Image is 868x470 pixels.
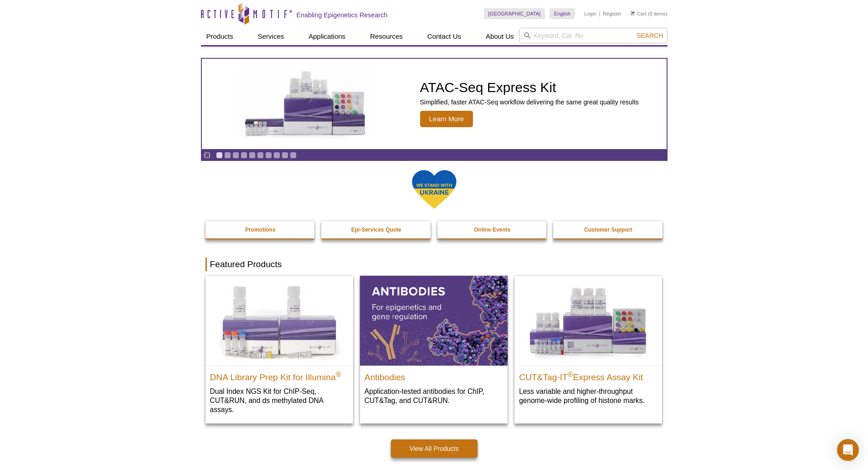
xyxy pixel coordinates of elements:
[584,10,596,17] a: Login
[360,276,508,414] a: All Antibodies Antibodies Application-tested antibodies for ChIP, CUT&Tag, and CUT&RUN.
[249,152,256,159] a: Go to slide 5
[519,387,657,405] p: Less variable and higher-throughput genome-wide profiling of histone marks​.
[205,258,663,271] h2: Featured Products
[297,11,388,19] h2: Enabling Epigenetics Research
[391,439,478,458] a: View All Products
[514,276,662,365] img: CUT&Tag-IT® Express Assay Kit
[210,387,349,414] p: Dual Index NGS Kit for ChIP-Seq, CUT&RUN, and ds methylated DNA assays.
[232,152,239,159] a: Go to slide 3
[631,10,647,17] a: Cart
[303,28,351,45] a: Applications
[290,152,297,159] a: Go to slide 10
[553,221,663,238] a: Customer Support
[631,8,668,19] li: (0 items)
[216,152,223,159] a: Go to slide 1
[599,8,601,19] li: |
[837,439,859,461] div: Open Intercom Messenger
[484,8,545,19] a: [GEOGRAPHIC_DATA]
[257,152,264,159] a: Go to slide 6
[204,152,211,159] a: Toggle autoplay
[365,368,503,382] h2: Antibodies
[231,69,381,139] img: ATAC-Seq Express Kit
[202,59,667,149] article: ATAC-Seq Express Kit
[351,227,401,233] strong: Epi-Services Quote
[480,28,519,45] a: About Us
[422,28,467,45] a: Contact Us
[519,368,657,382] h2: CUT&Tag-IT Express Assay Kit
[321,221,431,238] a: Epi-Services Quote
[224,152,231,159] a: Go to slide 2
[265,152,272,159] a: Go to slide 7
[205,276,353,365] img: DNA Library Prep Kit for Illumina
[282,152,288,159] a: Go to slide 9
[360,276,508,365] img: All Antibodies
[205,221,316,238] a: Promotions
[437,221,548,238] a: Online Events
[336,370,341,378] sup: ®
[420,111,473,127] span: Learn More
[420,81,639,94] h2: ATAC-Seq Express Kit
[550,8,575,19] a: English
[420,98,639,106] p: Simplified, faster ATAC-Seq workflow delivering the same great quality results
[568,370,573,378] sup: ®
[514,276,662,414] a: CUT&Tag-IT® Express Assay Kit CUT&Tag-IT®Express Assay Kit Less variable and higher-throughput ge...
[634,31,666,40] button: Search
[411,169,457,210] img: We Stand With Ukraine
[273,152,280,159] a: Go to slide 8
[365,28,408,45] a: Resources
[241,152,247,159] a: Go to slide 4
[210,368,349,382] h2: DNA Library Prep Kit for Illumina
[519,28,668,43] input: Keyword, Cat. No.
[365,387,503,405] p: Application-tested antibodies for ChIP, CUT&Tag, and CUT&RUN.
[202,59,667,149] a: ATAC-Seq Express Kit ATAC-Seq Express Kit Simplified, faster ATAC-Seq workflow delivering the sam...
[603,10,621,17] a: Register
[205,276,353,423] a: DNA Library Prep Kit for Illumina DNA Library Prep Kit for Illumina® Dual Index NGS Kit for ChIP-...
[245,227,276,233] strong: Promotions
[631,11,635,15] img: Your Cart
[474,227,510,233] strong: Online Events
[584,227,632,233] strong: Customer Support
[252,28,290,45] a: Services
[201,28,239,45] a: Products
[637,32,663,39] span: Search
